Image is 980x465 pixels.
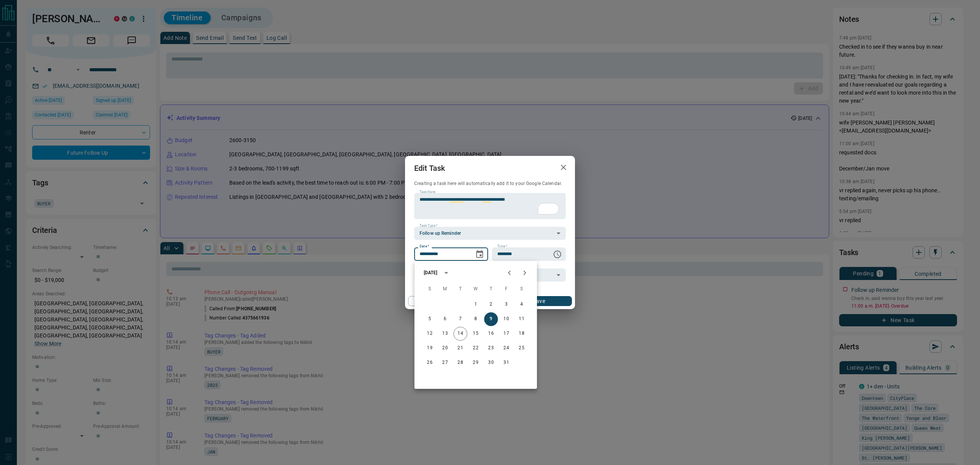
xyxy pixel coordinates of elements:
[423,356,437,370] button: 26
[484,341,498,355] button: 23
[517,265,532,280] button: Next month
[497,244,507,249] label: Time
[506,296,572,306] button: Save
[550,247,565,262] button: Choose time, selected time is 11:00 AM
[424,269,438,276] div: [DATE]
[472,247,487,262] button: Choose date, selected date is Oct 9, 2025
[515,327,529,341] button: 18
[484,356,498,370] button: 30
[454,312,467,326] button: 7
[500,298,513,311] button: 3
[515,341,529,355] button: 25
[438,312,452,326] button: 6
[438,327,452,341] button: 13
[438,356,452,370] button: 27
[454,356,467,370] button: 28
[414,180,566,187] p: Creating a task here will automatically add it to your Google Calendar.
[439,266,452,279] button: calendar view is open, switch to year view
[420,244,429,249] label: Date
[423,282,437,297] span: Sunday
[469,356,483,370] button: 29
[454,341,467,355] button: 21
[484,327,498,341] button: 16
[500,282,513,297] span: Friday
[500,312,513,326] button: 10
[420,190,435,195] label: Task Note
[414,227,566,240] div: Follow up Reminder
[502,265,517,280] button: Previous month
[438,341,452,355] button: 20
[515,298,529,311] button: 4
[454,282,467,297] span: Tuesday
[500,356,513,370] button: 31
[438,282,452,297] span: Monday
[500,327,513,341] button: 17
[469,327,483,341] button: 15
[423,327,437,341] button: 12
[500,341,513,355] button: 24
[420,223,438,228] label: Task Type
[423,341,437,355] button: 19
[484,312,498,326] button: 9
[454,327,467,341] button: 14
[515,282,529,297] span: Saturday
[469,341,483,355] button: 22
[484,298,498,311] button: 2
[469,282,483,297] span: Wednesday
[515,312,529,326] button: 11
[420,196,560,216] textarea: To enrich screen reader interactions, please activate Accessibility in Grammarly extension settings
[423,312,437,326] button: 5
[469,298,483,311] button: 1
[484,282,498,297] span: Thursday
[405,156,454,180] h2: Edit Task
[469,312,483,326] button: 8
[408,296,474,306] button: Cancel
